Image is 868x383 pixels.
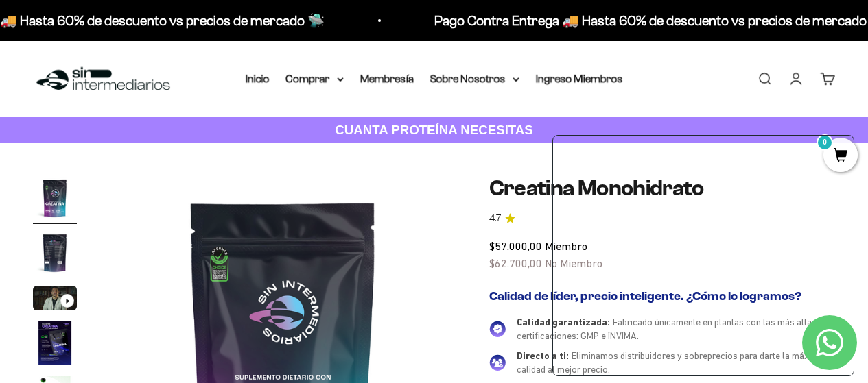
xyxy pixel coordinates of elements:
[489,176,835,200] h1: Creatina Monohidrato
[335,123,533,137] strong: CUANTA PROTEÍNA NECESITAS
[489,211,501,226] span: 4.7
[33,321,77,365] img: Creatina Monohidrato
[545,240,587,252] span: Miembro
[489,354,506,371] img: Directo a ti
[536,73,623,84] a: Ingreso Miembros
[489,257,542,269] span: $62.700,00
[517,350,569,361] span: Directo a ti:
[489,289,835,304] h2: Calidad de líder, precio inteligente. ¿Cómo lo logramos?
[33,231,77,279] button: Ir al artículo 2
[517,317,610,328] span: Calidad garantizada:
[33,231,77,275] img: Creatina Monohidrato
[360,73,414,84] a: Membresía
[489,240,542,252] span: $57.000,00
[430,70,519,88] summary: Sobre Nosotros
[33,321,77,369] button: Ir al artículo 4
[33,176,77,224] button: Ir al artículo 1
[286,70,344,88] summary: Comprar
[33,176,77,220] img: Creatina Monohidrato
[489,321,506,337] img: Calidad garantizada
[489,211,835,226] a: 4.74.7 de 5.0 estrellas
[246,73,270,84] a: Inicio
[553,134,854,375] iframe: zigpoll-iframe
[545,257,602,269] span: No Miembro
[33,286,77,314] button: Ir al artículo 3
